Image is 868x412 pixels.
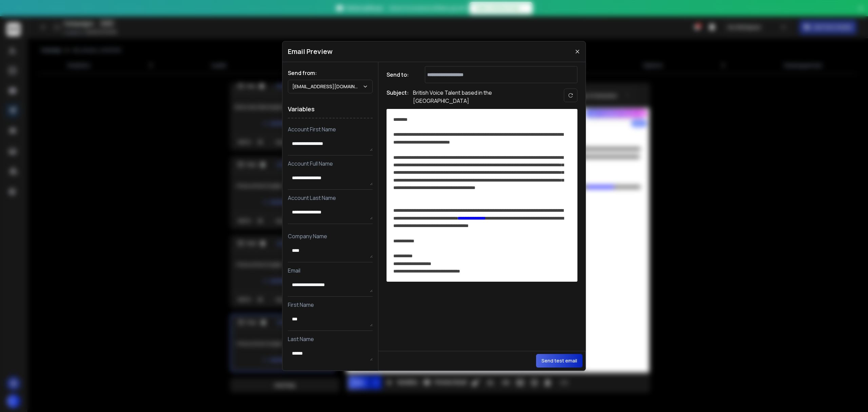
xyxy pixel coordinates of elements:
[536,354,583,368] button: Send test email
[288,125,373,133] p: Account First Name
[288,232,373,240] p: Company Name
[387,71,414,79] h1: Send to:
[413,89,549,105] p: British Voice Talent based in the [GEOGRAPHIC_DATA]
[288,194,373,202] p: Account Last Name
[292,83,362,90] p: [EMAIL_ADDRESS][DOMAIN_NAME]
[288,47,333,56] h1: Email Preview
[288,100,373,118] h1: Variables
[288,69,373,77] h1: Send from:
[288,160,373,168] p: Account Full Name
[288,335,373,343] p: Last Name
[288,266,373,275] p: Email
[288,301,373,309] p: First Name
[387,89,409,105] h1: Subject:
